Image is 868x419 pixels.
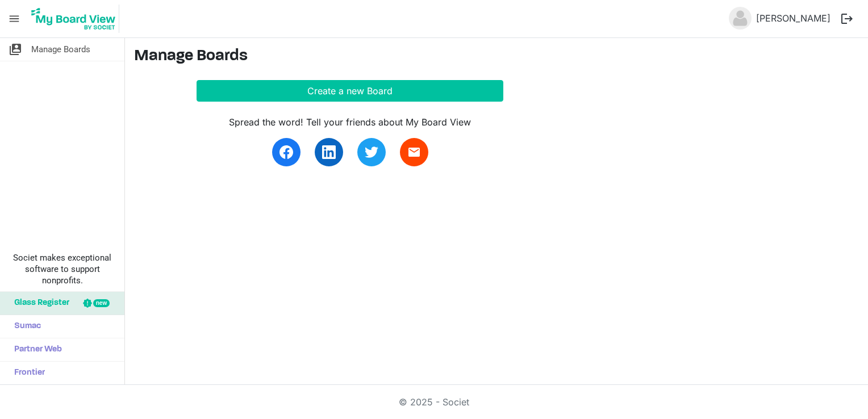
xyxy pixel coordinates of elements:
img: facebook.svg [279,145,293,159]
span: Societ makes exceptional software to support nonprofits. [5,252,119,286]
h3: Manage Boards [134,47,859,66]
span: Manage Boards [31,38,90,61]
button: Create a new Board [197,80,503,102]
span: Glass Register [9,292,69,315]
img: linkedin.svg [322,145,336,159]
span: Sumac [9,315,41,338]
button: logout [835,7,859,31]
span: email [407,145,421,159]
span: Partner Web [9,338,62,361]
a: email [400,138,428,166]
div: new [93,299,110,307]
img: no-profile-picture.svg [729,7,752,30]
span: Frontier [9,362,45,384]
img: twitter.svg [365,145,378,159]
img: My Board View Logo [28,5,119,33]
span: switch_account [9,38,22,61]
span: menu [3,8,25,30]
div: Spread the word! Tell your friends about My Board View [197,115,503,129]
a: © 2025 - Societ [399,396,469,408]
a: My Board View Logo [28,5,124,33]
a: [PERSON_NAME] [752,7,835,30]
